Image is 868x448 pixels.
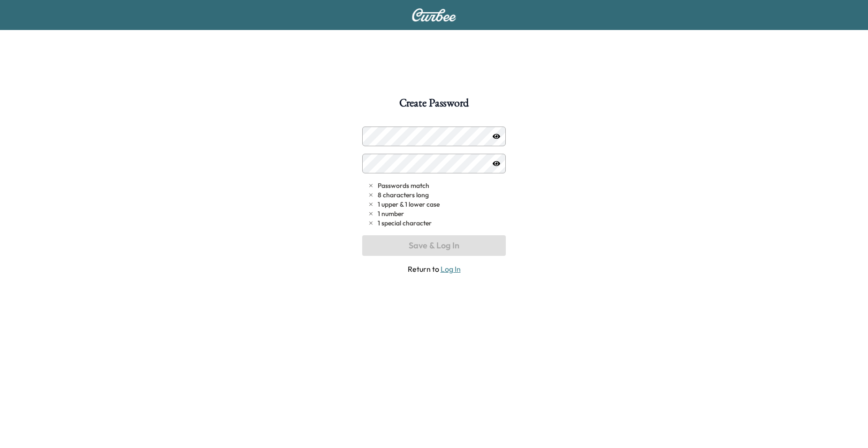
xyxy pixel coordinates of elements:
span: 1 number [378,209,404,218]
span: Passwords match [378,181,429,190]
span: 1 upper & 1 lower case [378,200,440,209]
img: Curbee Logo [411,8,457,22]
span: 8 characters long [378,190,429,200]
a: Log In [441,264,461,274]
span: 1 special character [378,218,432,228]
span: Return to [362,263,506,275]
h1: Create Password [399,97,469,113]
